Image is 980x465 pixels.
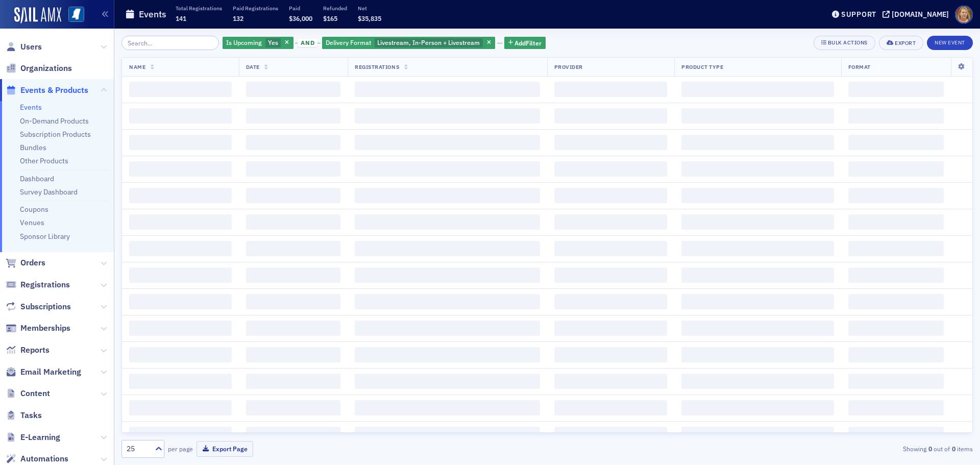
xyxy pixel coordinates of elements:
[355,82,540,97] span: ‌
[246,321,341,336] span: ‌
[61,7,84,24] a: View Homepage
[814,36,875,50] button: Bulk Actions
[20,366,81,378] span: Email Marketing
[6,388,50,399] a: Content
[950,444,957,453] strong: 0
[20,41,42,53] span: Users
[226,38,262,46] span: Is Upcoming
[681,63,723,70] span: Product Type
[129,63,145,70] span: Name
[554,347,667,362] span: ‌
[129,135,232,150] span: ‌
[20,453,68,464] span: Automations
[129,427,232,442] span: ‌
[848,347,944,362] span: ‌
[6,301,71,312] a: Subscriptions
[129,374,232,389] span: ‌
[892,10,949,19] div: [DOMAIN_NAME]
[139,8,166,20] h1: Events
[121,36,219,50] input: Search…
[6,41,42,53] a: Users
[6,63,72,74] a: Organizations
[20,85,88,96] span: Events & Products
[20,301,71,312] span: Subscriptions
[129,82,232,97] span: ‌
[355,161,540,177] span: ‌
[848,267,944,283] span: ‌
[554,82,667,97] span: ‌
[927,37,973,46] a: New Event
[554,400,667,415] span: ‌
[20,130,91,139] a: Subscription Products
[129,321,232,336] span: ‌
[176,5,222,12] p: Total Registrations
[848,135,944,150] span: ‌
[355,347,540,362] span: ‌
[355,267,540,283] span: ‌
[20,116,89,126] a: On-Demand Products
[246,108,341,124] span: ‌
[848,63,871,70] span: Format
[848,294,944,309] span: ‌
[322,37,495,50] div: Livestream, In-Person + Livestream
[298,39,317,47] span: and
[20,279,70,290] span: Registrations
[20,187,78,197] a: Survey Dashboard
[6,279,70,290] a: Registrations
[681,214,834,230] span: ‌
[554,267,667,283] span: ‌
[681,294,834,309] span: ‌
[6,85,88,96] a: Events & Products
[358,14,381,22] span: $35,835
[848,188,944,203] span: ‌
[554,241,667,256] span: ‌
[129,161,232,177] span: ‌
[848,161,944,177] span: ‌
[848,321,944,336] span: ‌
[246,347,341,362] span: ‌
[681,347,834,362] span: ‌
[926,444,934,453] strong: 0
[129,400,232,415] span: ‌
[828,40,868,45] div: Bulk Actions
[246,214,341,230] span: ‌
[848,241,944,256] span: ‌
[129,188,232,203] span: ‌
[233,5,278,12] p: Paid Registrations
[246,294,341,309] span: ‌
[176,14,186,22] span: 141
[6,345,50,356] a: Reports
[848,400,944,415] span: ‌
[504,37,546,50] button: AddFilter
[246,400,341,415] span: ‌
[289,14,312,22] span: $36,000
[554,321,667,336] span: ‌
[129,347,232,362] span: ‌
[6,410,42,421] a: Tasks
[127,444,149,454] div: 25
[355,108,540,124] span: ‌
[514,38,542,47] span: Add Filter
[681,108,834,124] span: ‌
[681,82,834,97] span: ‌
[355,63,399,70] span: Registrations
[355,241,540,256] span: ‌
[554,108,667,124] span: ‌
[289,5,312,12] p: Paid
[848,82,944,97] span: ‌
[68,7,84,22] img: SailAMX
[246,374,341,389] span: ‌
[355,374,540,389] span: ‌
[681,161,834,177] span: ‌
[326,38,371,46] span: Delivery Format
[20,432,60,443] span: E-Learning
[681,427,834,442] span: ‌
[681,135,834,150] span: ‌
[129,241,232,256] span: ‌
[554,214,667,230] span: ‌
[554,135,667,150] span: ‌
[20,205,48,214] a: Coupons
[246,267,341,283] span: ‌
[681,188,834,203] span: ‌
[20,323,70,334] span: Memberships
